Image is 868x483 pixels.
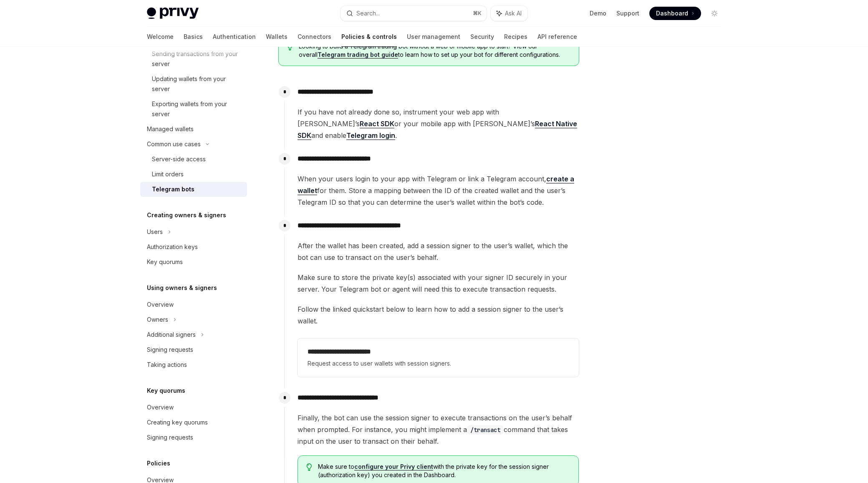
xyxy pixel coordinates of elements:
[649,7,701,20] a: Dashboard
[491,6,527,21] button: Ask AI
[147,8,199,19] img: light logo
[360,119,394,128] a: React SDK
[298,303,579,327] span: Follow the linked quickstart below to learn how to add a session signer to the user’s wallet.
[213,27,256,47] a: Authentication
[140,400,247,415] a: Overview
[341,27,397,47] a: Policies & controls
[354,463,433,470] a: configure your Privy client
[147,386,185,396] h5: Key quorums
[147,315,168,325] div: Owners
[140,342,247,357] a: Signing requests
[298,27,331,47] a: Connectors
[537,27,577,47] a: API reference
[152,154,206,164] div: Server-side access
[140,254,247,269] a: Key quorums
[473,10,482,17] span: ⌘ K
[184,27,203,47] a: Basics
[308,358,569,369] span: Request access to user wallets with session signers.
[147,283,217,293] h5: Using owners & signers
[147,139,201,149] div: Common use cases
[147,458,170,468] h5: Policies
[470,27,494,47] a: Security
[140,71,247,97] a: Updating wallets from your server
[504,27,527,47] a: Recipes
[140,297,247,312] a: Overview
[147,345,193,355] div: Signing requests
[140,152,247,167] a: Server-side access
[147,242,198,252] div: Authorization keys
[708,7,721,20] button: Toggle dark mode
[318,51,398,58] a: Telegram trading bot guide
[147,417,208,427] div: Creating key quorums
[147,402,174,412] div: Overview
[616,9,639,18] a: Support
[590,9,606,18] a: Demo
[152,99,242,119] div: Exporting wallets from your server
[147,124,194,134] div: Managed wallets
[298,173,579,208] span: When your users login to your app with Telegram or link a Telegram account, for them. Store a map...
[298,272,579,295] span: Make sure to store the private key(s) associated with your signer ID securely in your server. You...
[306,463,312,471] svg: Tip
[140,167,247,182] a: Limit orders
[318,463,570,479] span: Make sure to with the private key for the session signer (authorization key) you created in the D...
[505,9,522,18] span: Ask AI
[299,42,570,59] span: Looking to build a Telegram trading bot without a web or mobile app to start? View our overall to...
[341,6,487,21] button: Search...⌘K
[152,169,184,179] div: Limit orders
[152,74,242,94] div: Updating wallets from your server
[407,27,460,47] a: User management
[298,412,579,447] span: Finally, the bot can use the session signer to execute transactions on the user’s behalf when pro...
[140,415,247,430] a: Creating key quorums
[140,122,247,137] a: Managed wallets
[147,227,163,237] div: Users
[147,300,174,310] div: Overview
[467,425,504,435] code: /transact
[152,184,194,194] div: Telegram bots
[147,27,174,47] a: Welcome
[298,106,579,141] span: If you have not already done so, instrument your web app with [PERSON_NAME]’s or your mobile app ...
[346,131,395,140] a: Telegram login
[140,97,247,122] a: Exporting wallets from your server
[266,27,288,47] a: Wallets
[147,257,183,267] div: Key quorums
[147,210,226,220] h5: Creating owners & signers
[298,240,579,263] span: After the wallet has been created, add a session signer to the user’s wallet, which the bot can u...
[140,357,247,372] a: Taking actions
[147,330,196,340] div: Additional signers
[140,430,247,445] a: Signing requests
[356,8,380,18] div: Search...
[140,239,247,254] a: Authorization keys
[147,432,193,442] div: Signing requests
[147,360,187,370] div: Taking actions
[656,9,688,18] span: Dashboard
[140,182,247,197] a: Telegram bots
